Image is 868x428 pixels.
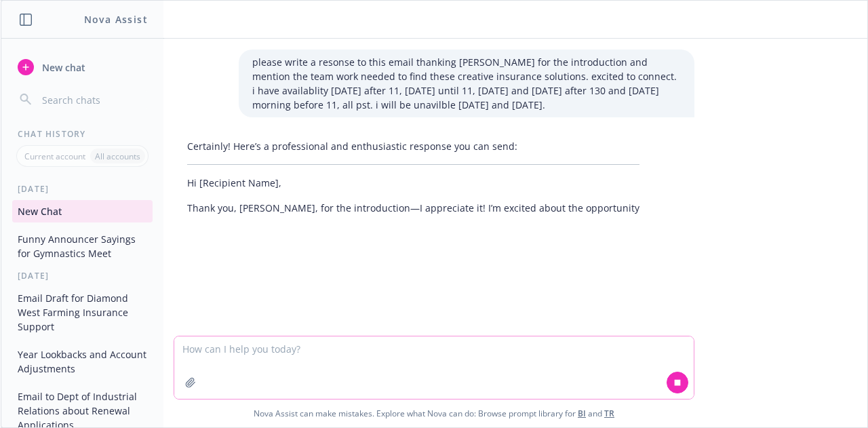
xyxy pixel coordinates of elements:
button: Email Draft for Diamond West Farming Insurance Support [12,287,153,338]
button: New Chat [12,200,153,222]
input: Search chats [39,90,147,109]
button: Year Lookbacks and Account Adjustments [12,343,153,380]
a: TR [604,408,614,419]
p: please write a resonse to this email thanking [PERSON_NAME] for the introduction and mention the ... [252,55,681,112]
span: Nova Assist can make mistakes. Explore what Nova can do: Browse prompt library for and [6,400,862,427]
h1: Nova Assist [84,12,148,26]
p: Hi [Recipient Name], [187,176,639,190]
p: Thank you, [PERSON_NAME], for the introduction—I appreciate it! I’m excited about the opportunity [187,201,639,215]
div: Chat History [1,128,163,140]
a: BI [578,408,586,419]
div: [DATE] [1,183,163,195]
p: All accounts [95,151,140,162]
div: [DATE] [1,270,163,281]
span: New chat [39,60,85,75]
p: Certainly! Here’s a professional and enthusiastic response you can send: [187,139,639,153]
p: Current account [24,151,85,162]
button: Funny Announcer Sayings for Gymnastics Meet [12,228,153,265]
button: New chat [12,55,153,79]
